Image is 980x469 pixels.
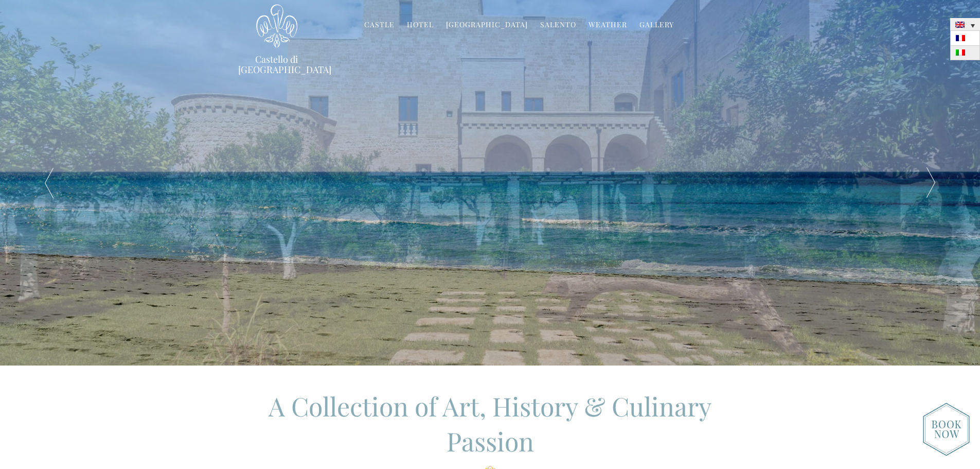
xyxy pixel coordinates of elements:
[407,20,434,31] a: Hotel
[238,54,315,75] a: Castello di [GEOGRAPHIC_DATA]
[923,403,970,456] img: new-booknow.png
[955,22,965,28] img: English
[956,49,965,56] img: Italian
[269,389,711,458] span: A Collection of Art, History & Culinary Passion
[540,20,576,31] a: Salento
[446,20,528,31] a: [GEOGRAPHIC_DATA]
[364,20,395,31] a: Castle
[256,4,297,48] img: Castello di Ugento
[639,20,674,31] a: Gallery
[589,20,627,31] a: Weather
[956,35,965,41] img: French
